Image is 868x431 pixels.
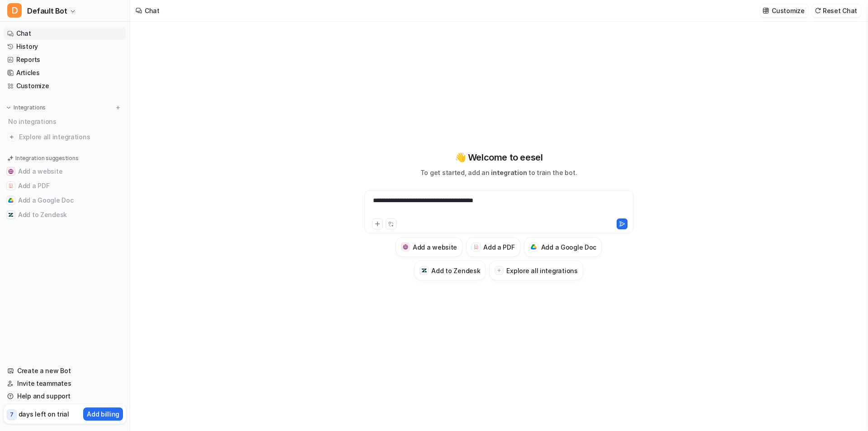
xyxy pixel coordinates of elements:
h3: Explore all integrations [506,266,577,275]
div: No integrations [5,114,126,129]
p: Integrations [14,104,46,111]
button: Integrations [4,103,48,112]
a: Customize [4,80,126,92]
button: Add a PDFAdd a PDF [466,237,520,257]
img: menu_add.svg [115,104,121,111]
button: Add billing [83,407,123,421]
img: Add a Google Doc [531,244,537,250]
button: Add a Google DocAdd a Google Doc [4,193,126,208]
p: 7 [10,411,14,419]
img: Add a PDF [473,244,479,250]
span: Default Bot [27,5,67,17]
a: Invite teammates [4,377,126,390]
button: Add a Google DocAdd a Google Doc [524,237,602,257]
span: Explore all integrations [19,130,123,144]
p: 👋 Welcome to eesel [455,151,543,164]
p: days left on trial [19,409,69,419]
img: expand menu [5,104,12,111]
div: Chat [145,6,160,15]
img: Add a PDF [8,183,14,189]
a: Create a new Bot [4,365,126,377]
a: Articles [4,66,126,79]
a: Chat [4,27,126,40]
img: Add a website [403,244,409,250]
p: Add billing [87,409,119,419]
button: Explore all integrations [489,260,583,280]
p: To get started, add an to train the bot. [420,168,577,177]
h3: Add a website [413,242,457,252]
a: Reports [4,53,126,66]
span: integration [491,169,527,176]
img: Add a website [8,169,14,174]
button: Add a websiteAdd a website [396,237,462,257]
a: Help and support [4,390,126,403]
img: customize [763,7,769,14]
h3: Add a PDF [483,242,514,252]
img: Add a Google Doc [8,198,14,203]
button: Add to ZendeskAdd to Zendesk [4,208,126,222]
button: Add a websiteAdd a website [4,164,126,179]
button: Reset Chat [812,4,861,17]
button: Add a PDFAdd a PDF [4,179,126,193]
img: Add to Zendesk [8,212,14,218]
a: Explore all integrations [4,131,126,143]
img: explore all integrations [7,133,16,142]
h3: Add to Zendesk [431,266,480,275]
p: Integration suggestions [15,154,78,162]
button: Customize [760,4,808,17]
img: reset [815,7,821,14]
img: Add to Zendesk [421,268,427,274]
button: Add to ZendeskAdd to Zendesk [414,260,486,280]
h3: Add a Google Doc [541,242,597,252]
p: Customize [772,6,804,15]
span: D [7,3,22,18]
a: History [4,40,126,53]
